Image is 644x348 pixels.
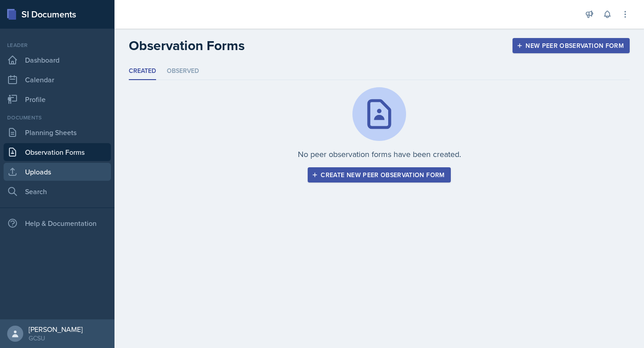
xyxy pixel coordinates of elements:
[29,334,83,343] div: GCSU
[4,114,111,122] div: Documents
[129,38,245,54] h2: Observation Forms
[4,90,111,108] a: Profile
[518,42,624,49] div: New Peer Observation Form
[4,143,111,161] a: Observation Forms
[4,182,111,200] a: Search
[29,325,83,334] div: [PERSON_NAME]
[4,123,111,141] a: Planning Sheets
[314,171,445,178] div: Create new peer observation form
[129,63,156,80] li: Created
[513,38,630,53] button: New Peer Observation Form
[4,51,111,69] a: Dashboard
[4,71,111,89] a: Calendar
[298,148,461,160] p: No peer observation forms have been created.
[4,214,111,232] div: Help & Documentation
[4,163,111,181] a: Uploads
[308,167,450,182] button: Create new peer observation form
[167,63,199,80] li: Observed
[4,41,111,49] div: Leader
